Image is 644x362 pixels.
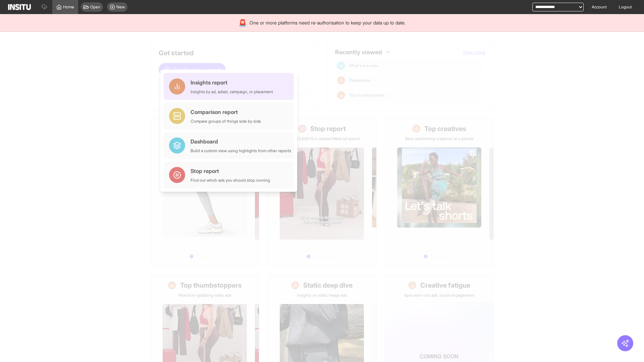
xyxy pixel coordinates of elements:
[191,108,261,116] div: Comparison report
[191,137,291,145] div: Dashboard
[191,167,270,175] div: Stop report
[191,178,270,183] div: Find out which ads you should stop running
[191,78,273,86] div: Insights report
[63,4,74,10] span: Home
[191,148,291,154] div: Build a custom view using highlights from other reports
[8,4,31,10] img: Logo
[191,119,261,124] div: Compare groups of things side by side
[191,89,273,95] div: Insights by ad, adset, campaign, or placement
[238,18,247,27] div: 🚨
[116,4,125,10] span: New
[90,4,100,10] span: Open
[250,19,406,26] span: One or more platforms need re-authorisation to keep your data up to date.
